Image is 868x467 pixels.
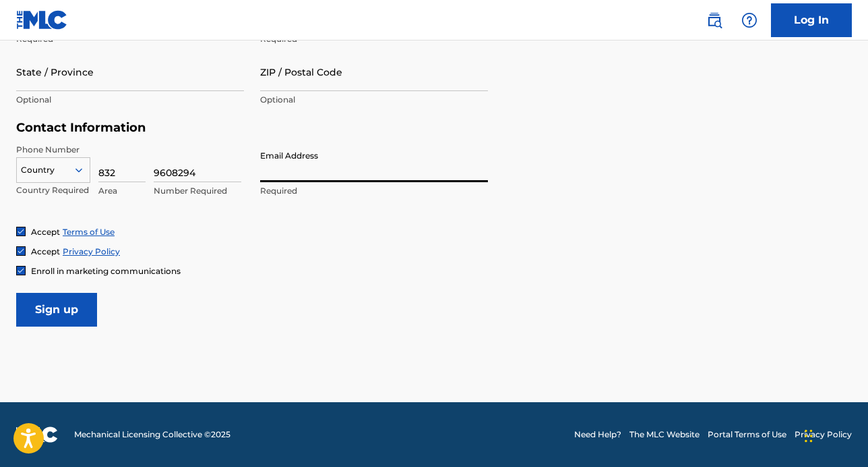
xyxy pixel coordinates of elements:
span: Mechanical Licensing Collective © 2025 [74,429,230,441]
h5: Contact Information [16,120,488,136]
a: Portal Terms of Use [708,429,786,441]
p: Optional [16,94,244,106]
img: help [741,12,757,28]
a: Log In [771,3,852,37]
img: checkbox [17,247,25,255]
img: checkbox [17,227,25,236]
a: Need Help? [574,429,621,441]
div: Help [736,7,763,34]
a: Privacy Policy [63,246,120,256]
div: Drag [805,416,813,456]
img: checkbox [17,267,25,275]
p: Country Required [16,184,90,196]
img: logo [16,427,58,443]
p: Required [260,185,488,197]
p: Number Required [154,185,241,197]
img: search [706,12,722,28]
img: MLC Logo [16,10,68,30]
a: Public Search [701,7,728,34]
p: Area [98,185,146,197]
span: Enroll in marketing communications [31,266,181,276]
a: Privacy Policy [795,429,852,441]
a: Terms of Use [63,227,115,237]
span: Accept [31,246,60,256]
iframe: Chat Widget [801,402,868,467]
span: Accept [31,227,60,237]
input: Sign up [16,293,97,327]
a: The MLC Website [629,429,700,441]
p: Optional [260,94,488,106]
